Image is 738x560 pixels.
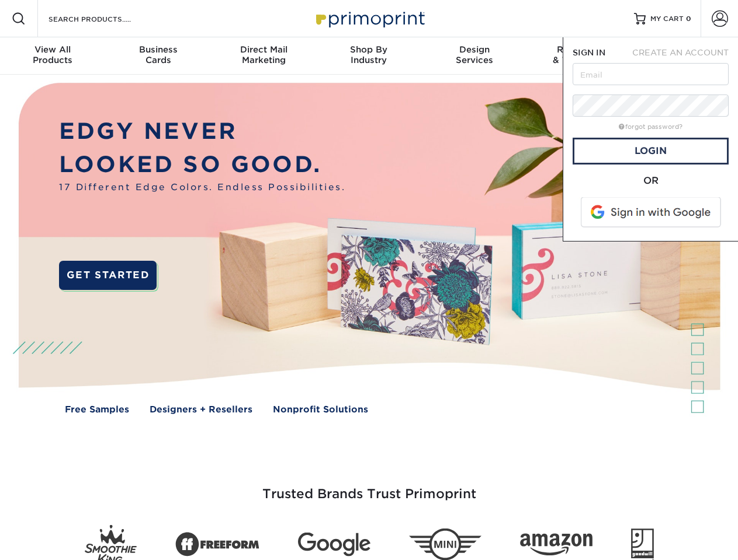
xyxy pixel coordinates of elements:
a: GET STARTED [59,261,157,290]
span: Direct Mail [211,44,316,55]
div: Services [422,44,527,65]
span: 0 [686,15,691,23]
img: Primoprint [311,6,428,31]
img: Amazon [520,534,593,556]
span: Shop By [316,44,421,55]
span: Design [422,44,527,55]
p: EDGY NEVER [59,115,345,148]
span: MY CART [650,14,684,24]
a: Shop ByIndustry [316,37,421,75]
a: Login [573,138,729,164]
div: Industry [316,44,421,65]
input: Email [573,63,729,85]
a: Resources& Templates [527,37,632,75]
h3: Trusted Brands Trust Primoprint [27,459,711,516]
a: forgot password? [619,123,682,131]
input: SEARCH PRODUCTS..... [47,12,161,26]
a: DesignServices [422,37,527,75]
div: Marketing [211,44,316,65]
span: SIGN IN [573,48,605,57]
img: Google [298,533,370,556]
span: Business [105,44,210,55]
a: Direct MailMarketing [211,37,316,75]
a: Nonprofit Solutions [273,403,368,416]
div: & Templates [527,44,632,65]
p: LOOKED SO GOOD. [59,148,345,181]
span: 17 Different Edge Colors. Endless Possibilities. [59,181,345,194]
div: OR [573,174,729,188]
span: CREATE AN ACCOUNT [632,48,729,57]
img: Goodwill [631,528,654,560]
a: Free Samples [65,403,129,416]
a: Designers + Resellers [150,403,252,416]
span: Resources [527,44,632,55]
div: Cards [105,44,210,65]
a: BusinessCards [105,37,210,75]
